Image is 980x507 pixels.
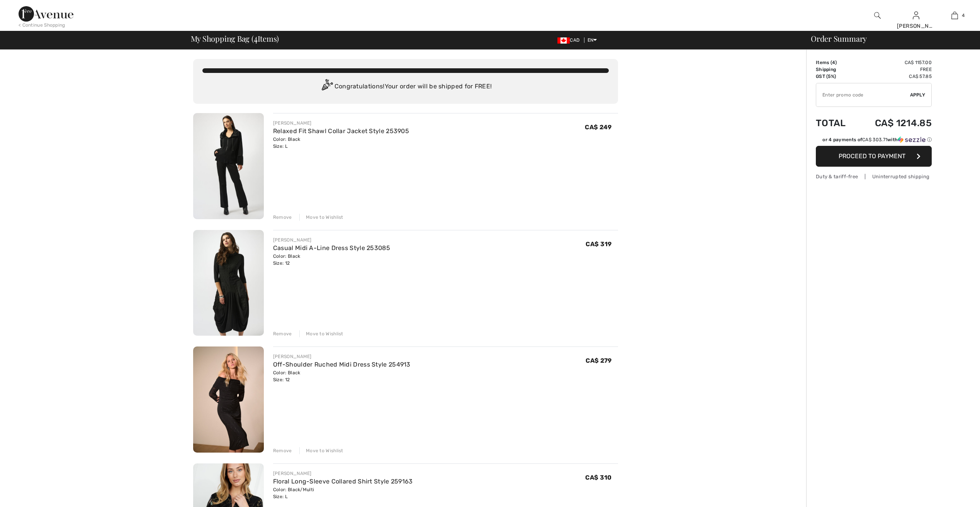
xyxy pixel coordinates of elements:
span: CAD [557,37,583,43]
input: Promo code [816,83,910,106]
a: Off-Shoulder Ruched Midi Dress Style 254913 [273,361,411,368]
span: EN [588,37,597,43]
a: Sign In [913,12,919,19]
div: Remove [273,447,292,454]
td: CA$ 1214.85 [856,110,932,136]
td: Shipping [816,66,856,73]
td: CA$ 57.85 [856,73,932,80]
div: [PERSON_NAME] [897,22,935,30]
span: 4 [962,12,965,19]
img: My Bag [951,11,958,20]
img: Relaxed Fit Shawl Collar Jacket Style 253905 [193,113,264,219]
div: Remove [273,330,292,337]
img: My Info [913,11,919,20]
div: Order Summary [802,35,975,42]
a: Relaxed Fit Shawl Collar Jacket Style 253905 [273,127,409,135]
td: GST (5%) [816,73,856,80]
button: Proceed to Payment [816,146,932,167]
span: CA$ 303.71 [862,137,887,142]
div: or 4 payments ofCA$ 303.71withSezzle Click to learn more about Sezzle [816,136,932,146]
div: Congratulations! Your order will be shipped for FREE! [202,79,609,95]
span: CA$ 319 [586,240,611,248]
div: [PERSON_NAME] [273,120,409,127]
div: Color: Black/Multi Size: L [273,486,413,500]
div: Color: Black Size: 12 [273,369,411,383]
a: Casual Midi A-Line Dress Style 253085 [273,244,390,252]
span: 4 [254,33,258,43]
span: CA$ 249 [585,123,611,131]
span: Apply [910,91,926,98]
div: < Continue Shopping [19,22,65,29]
div: [PERSON_NAME] [273,237,390,243]
div: Color: Black Size: 12 [273,253,390,267]
img: Casual Midi A-Line Dress Style 253085 [193,230,264,336]
div: [PERSON_NAME] [273,470,413,477]
div: Color: Black Size: L [273,136,409,150]
div: or 4 payments of with [822,136,932,143]
span: CA$ 310 [585,474,611,481]
span: Proceed to Payment [839,152,905,160]
div: Move to Wishlist [299,330,343,337]
img: Sezzle [898,136,926,143]
img: Congratulation2.svg [319,79,335,95]
td: Items ( ) [816,59,856,66]
img: Off-Shoulder Ruched Midi Dress Style 254913 [193,346,264,453]
img: 1ère Avenue [19,6,73,22]
a: Floral Long-Sleeve Collared Shirt Style 259163 [273,478,413,485]
div: Remove [273,214,292,221]
span: 4 [832,60,835,65]
span: My Shopping Bag ( Items) [191,35,279,42]
td: Total [816,110,856,136]
div: Move to Wishlist [299,447,343,454]
td: CA$ 1157.00 [856,59,932,66]
span: CA$ 279 [586,357,611,364]
td: Free [856,66,932,73]
img: Canadian Dollar [557,37,570,44]
div: Move to Wishlist [299,214,343,221]
div: [PERSON_NAME] [273,353,411,360]
div: Duty & tariff-free | Uninterrupted shipping [816,173,932,180]
a: 4 [936,11,973,20]
img: search the website [874,11,881,20]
